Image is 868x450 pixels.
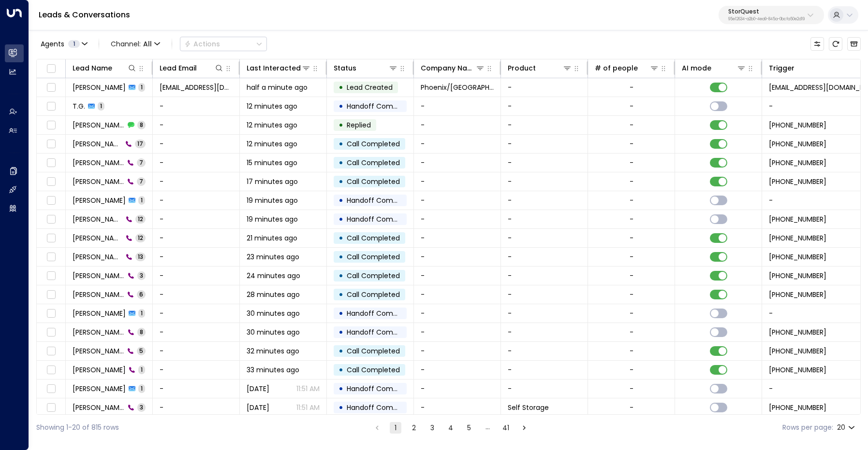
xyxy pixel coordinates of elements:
span: 21 minutes ago [247,233,297,243]
div: - [630,384,633,394]
span: 3 [137,403,146,411]
span: 5 [137,347,146,355]
span: +14247773722 [769,271,826,281]
span: Toggle select row [45,383,57,395]
span: Call Completed [347,346,400,356]
p: StorQuest [728,9,805,14]
span: T.G. Gonzalez [73,309,126,318]
span: T.G. Gonzalez [73,233,123,243]
span: 8 [137,328,146,336]
td: - [153,380,240,398]
span: Toggle select row [45,289,57,301]
span: Toggle select row [45,82,57,94]
td: - [501,97,588,115]
button: Agents1 [36,37,91,51]
td: - [153,267,240,285]
div: • [338,343,343,359]
td: - [501,191,588,210]
td: - [153,285,240,304]
span: 8 [137,121,146,129]
td: - [153,342,240,360]
div: - [630,158,633,168]
div: • [338,211,343,227]
span: 17 minutes ago [247,177,298,186]
span: Aug 20, 2025 [247,384,269,394]
div: Company Name [421,62,475,74]
span: All [143,40,152,48]
span: +14247773722 [769,365,826,375]
div: AI mode [682,62,711,74]
span: +14247773722 [769,252,826,262]
span: +14247773722 [769,158,826,168]
span: 24 minutes ago [247,271,300,281]
div: • [338,399,343,416]
span: T.G. Gonzalez [73,158,124,168]
div: # of people [595,62,638,74]
span: T.G. Gonzalez [73,271,125,281]
button: Channel:All [107,37,164,51]
div: • [338,79,343,96]
span: Toggle select row [45,176,57,188]
div: • [338,192,343,209]
td: - [501,229,588,247]
span: Call Completed [347,233,400,243]
span: Toggle select row [45,345,57,357]
div: • [338,173,343,190]
div: - [630,403,633,412]
div: - [630,365,633,375]
div: Trigger [769,62,794,74]
div: - [630,214,633,224]
span: 7 [137,158,146,167]
span: Lead Created [347,83,393,92]
div: Status [334,62,398,74]
button: Go to next page [518,422,530,434]
td: - [501,210,588,228]
span: T.G. Gonzalez [73,214,123,224]
div: • [338,117,343,133]
span: Call Completed [347,365,400,375]
span: 1 [138,83,145,91]
button: Go to page 41 [500,422,512,434]
span: 28 minutes ago [247,290,300,299]
div: AI mode [682,62,746,74]
div: - [630,309,633,318]
td: - [414,398,501,417]
div: - [630,327,633,337]
span: Toggle select row [45,364,57,376]
td: - [153,323,240,341]
span: Channel: [107,37,164,51]
span: Toggle select row [45,157,57,169]
span: Heather Rindo [73,83,126,92]
nav: pagination navigation [371,422,530,434]
span: Handoff Completed [347,384,415,394]
div: - [630,252,633,262]
span: Toggle select row [45,195,57,207]
div: Status [334,62,356,74]
span: Refresh [829,37,842,51]
span: +14247773722 [769,290,826,299]
td: - [153,97,240,115]
span: 1 [138,309,145,317]
div: Showing 1-20 of 815 rows [36,422,119,433]
td: - [501,116,588,134]
span: 15 minutes ago [247,158,297,168]
div: Actions [184,40,220,48]
span: Aug 20, 2025 [247,403,269,412]
span: T.G. Gonzalez [73,365,126,375]
span: Call Completed [347,177,400,186]
div: Lead Email [160,62,224,74]
a: Leads & Conversations [39,9,130,20]
span: 1 [138,196,145,204]
td: - [414,323,501,341]
div: Product [508,62,572,74]
span: Handoff Completed [347,327,415,337]
span: +14247773722 [769,403,826,412]
span: Handoff Completed [347,196,415,205]
span: +14247773722 [769,346,826,356]
td: - [501,248,588,266]
span: 12 [135,234,146,242]
td: - [153,398,240,417]
td: - [414,342,501,360]
td: - [501,135,588,153]
span: Toggle select row [45,119,57,131]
